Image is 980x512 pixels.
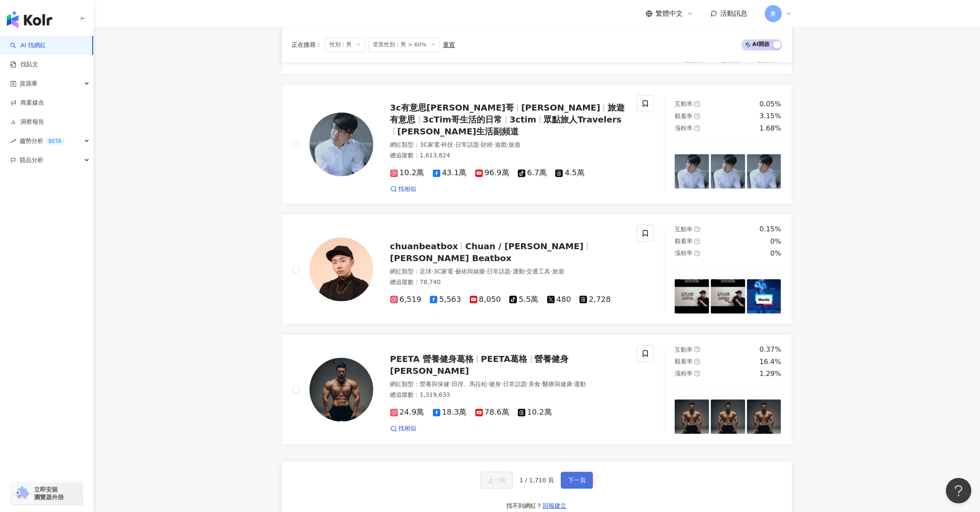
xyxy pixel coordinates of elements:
img: post-image [675,154,709,188]
span: chuanbeatbox [390,241,458,251]
span: 運動 [574,381,586,387]
span: Chuan / [PERSON_NAME] [465,241,583,251]
span: 8,050 [470,295,501,304]
div: 1.68% [760,124,781,133]
iframe: Help Scout Beacon - Open [946,478,971,503]
span: 活動訊息 [721,9,748,17]
span: 1 / 1,710 頁 [520,477,554,484]
span: · [507,141,508,148]
button: 上一頁 [480,472,513,489]
div: 16.4% [760,357,781,367]
span: 找相似 [399,424,417,433]
span: 奧 [770,9,776,18]
span: 43.1萬 [433,168,467,177]
span: 480 [547,295,571,304]
img: post-image [747,279,781,313]
span: 田徑、馬拉松 [452,381,487,387]
a: chrome extension立即安裝 瀏覽器外掛 [11,482,82,505]
span: 旅遊 [552,268,564,275]
div: 網紅類型 ： [390,141,627,149]
div: 0.05% [760,100,781,109]
span: PEETA葛格 [481,354,528,364]
span: 漲粉率 [675,370,693,377]
a: KOL AvatarchuanbeatboxChuan / [PERSON_NAME][PERSON_NAME] Beatbox網紅類型：足球·3C家電·藝術與娛樂·日常話題·運動·交通工具·旅... [282,214,792,324]
span: 日常話題 [455,141,479,148]
div: 總追蹤數 ： 1,319,633 [390,391,627,399]
span: 3c有意思[PERSON_NAME]哥 [390,102,514,113]
span: 日常話題 [487,268,511,275]
span: 3C家電 [434,268,454,275]
span: · [525,268,526,275]
span: question-circle [694,101,700,107]
div: 1.29% [760,369,781,378]
img: post-image [747,154,781,188]
span: · [450,381,452,387]
span: 資源庫 [20,74,37,93]
span: question-circle [694,370,700,376]
span: 3C家電 [420,141,440,148]
span: [PERSON_NAME]生活副頻道 [398,126,519,137]
span: 10.2萬 [518,408,552,417]
span: 漲粉率 [675,125,693,131]
img: KOL Avatar [310,112,373,176]
span: 5,563 [430,295,461,304]
span: 96.9萬 [475,168,509,177]
span: 美食 [528,381,540,387]
img: KOL Avatar [310,358,373,421]
span: · [440,141,441,148]
span: 科技 [442,141,454,148]
span: · [454,268,455,275]
div: 3.15% [760,111,781,121]
img: post-image [675,399,709,434]
div: 重置 [443,41,455,48]
span: · [527,381,528,387]
span: question-circle [694,346,700,352]
img: KOL Avatar [310,237,373,301]
span: 受眾性別：男 > 60% [369,37,440,52]
span: 交通工具 [526,268,550,275]
img: post-image [711,279,745,313]
div: 0.37% [760,345,781,354]
span: 10.2萬 [390,168,424,177]
span: [PERSON_NAME] [521,102,600,113]
span: 回報建立 [543,502,567,509]
span: 6.7萬 [518,168,547,177]
a: 商案媒合 [10,99,44,107]
span: 觀看率 [675,358,693,365]
span: 18.3萬 [433,408,467,417]
span: 健身 [489,381,501,387]
a: 找相似 [390,424,417,433]
span: question-circle [694,238,700,244]
span: 醫療與健康 [543,381,572,387]
span: 運動 [513,268,525,275]
span: [PERSON_NAME] Beatbox [390,253,512,263]
a: 找相似 [390,185,417,193]
span: question-circle [694,250,700,256]
a: searchAI 找網紅 [10,41,46,50]
span: · [479,141,481,148]
img: post-image [747,399,781,434]
img: post-image [711,154,745,188]
span: · [572,381,574,387]
span: 立即安裝 瀏覽器外掛 [34,486,64,501]
span: · [501,381,503,387]
span: · [485,268,487,275]
span: · [487,381,489,387]
span: 財經 [481,141,493,148]
div: 0% [770,237,781,246]
span: rise [10,138,16,144]
span: 旅遊有意思 [390,102,625,125]
span: question-circle [694,125,700,131]
span: 4.5萬 [555,168,585,177]
span: 眾點旅人Travelers [544,114,622,125]
span: 遊戲 [495,141,507,148]
span: · [432,268,434,275]
span: · [511,268,513,275]
img: logo [7,11,52,28]
a: 找貼文 [10,60,38,69]
span: 藝術與娛樂 [455,268,485,275]
span: 78.6萬 [475,408,509,417]
span: question-circle [694,226,700,232]
span: · [493,141,495,148]
a: KOL AvatarPEETA 營養健身葛格PEETA葛格營養健身[PERSON_NAME]網紅類型：營養與保健·田徑、馬拉松·健身·日常話題·美食·醫療與健康·運動總追蹤數：1,319,633... [282,334,792,444]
